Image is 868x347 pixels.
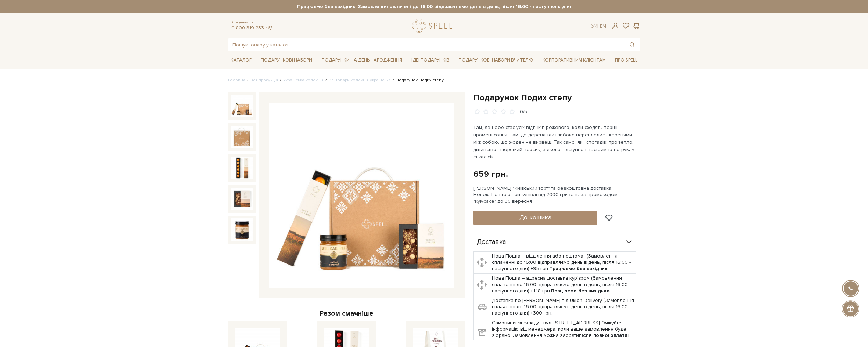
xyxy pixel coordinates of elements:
[473,124,637,160] p: Там, де небо стає усіх відтінків рожевого, коли сходять перші промені сонця. Там, де дерева так г...
[329,78,391,83] a: Всі товари колекція українська
[283,78,324,83] a: Українська колекція
[490,274,636,296] td: Нова Пошта – адресна доставка кур'єром (Замовлення сплаченні до 16:00 відправляємо день в день, п...
[473,185,640,204] div: [PERSON_NAME] "Київський торт" та безкоштовна доставка Новою Поштою при купівлі від 2000 гривень ...
[409,55,452,66] a: Ідеї подарунків
[231,20,273,25] span: Консультація:
[612,55,640,66] a: Про Spell
[473,92,640,103] h1: Подарунок Подих степу
[551,288,610,294] b: Працюємо без вихідних.
[600,23,606,29] a: En
[258,55,315,66] a: Подарункові набори
[624,38,640,51] button: Пошук товару у каталозі
[540,55,609,66] a: Корпоративним клієнтам
[519,214,551,221] span: До кошика
[250,78,278,83] a: Вся продукція
[591,23,606,29] div: Ук
[319,55,405,66] a: Подарунки на День народження
[597,23,598,29] span: |
[412,19,455,33] a: logo
[520,109,527,115] div: 0/5
[228,309,465,318] div: Разом смачніше
[266,25,273,31] a: telegram
[231,95,253,117] img: Подарунок Подих степу
[490,251,636,274] td: Нова Пошта – відділення або поштомат (Замовлення сплаченні до 16:00 відправляємо день в день, піс...
[228,3,640,10] strong: Працюємо без вихідних. Замовлення оплачені до 16:00 відправляємо день в день, після 16:00 - насту...
[473,211,597,225] button: До кошика
[490,296,636,318] td: Доставка по [PERSON_NAME] від Uklon Delivery (Замовлення сплаченні до 16:00 відправляємо день в д...
[549,266,609,272] b: Працюємо без вихідних.
[231,218,253,241] img: Подарунок Подих степу
[228,38,624,51] input: Пошук товару у каталозі
[231,25,264,31] a: 0 800 319 233
[490,318,636,347] td: Самовивіз зі складу - вул. [STREET_ADDRESS] Очікуйте інформацію від менеджера, коли ваше замовлен...
[473,169,508,180] div: 659 грн.
[228,55,254,66] a: Каталог
[269,103,454,288] img: Подарунок Подих степу
[231,126,253,148] img: Подарунок Подих степу
[231,157,253,179] img: Подарунок Подих степу
[456,54,536,66] a: Подарункові набори Вчителю
[477,239,506,245] span: Доставка
[579,332,627,338] b: після повної оплати
[228,78,245,83] a: Головна
[391,77,444,84] li: Подарунок Подих степу
[231,188,253,210] img: Подарунок Подих степу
